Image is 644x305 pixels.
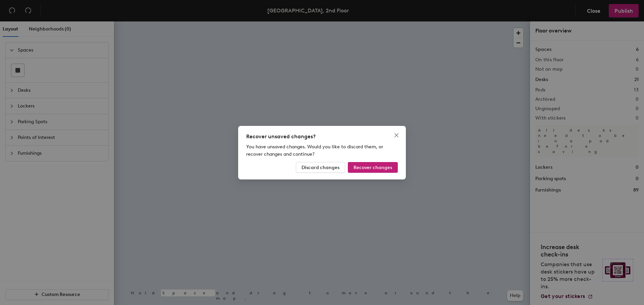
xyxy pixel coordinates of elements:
button: Recover changes [348,162,398,173]
span: close [394,133,399,138]
div: Recover unsaved changes? [246,133,398,141]
button: Close [391,130,402,141]
button: Discard changes [296,162,345,173]
span: You have unsaved changes. Would you like to discard them, or recover changes and continue? [246,144,383,157]
span: Discard changes [302,164,339,170]
span: Recover changes [354,164,392,170]
span: Close [391,133,402,138]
